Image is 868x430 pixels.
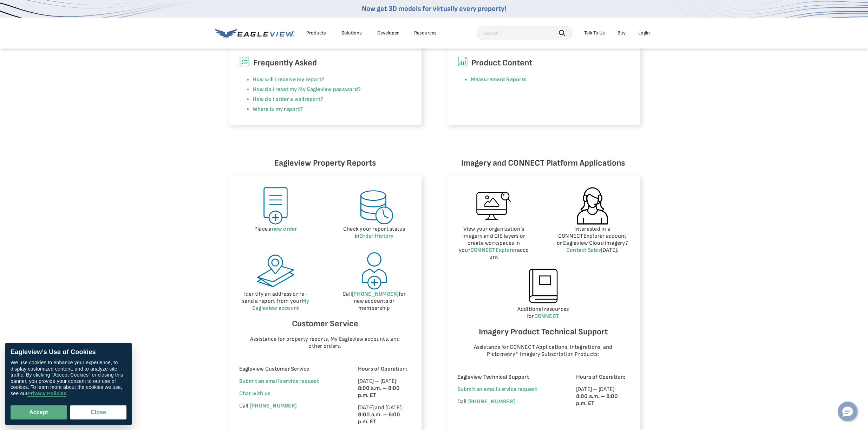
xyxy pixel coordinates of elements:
p: Assistance for property reports, My Eagleview accounts, and other orders. [246,336,404,350]
div: Login [638,30,650,36]
a: CONNECT [534,313,560,320]
a: Measurement Reports [471,76,527,83]
a: Now get 3D models for virtually every property! [362,5,506,13]
div: Eagleview’s Use of Cookies [11,348,126,356]
span: Chat with us [239,390,271,397]
h6: Product Content [457,56,629,70]
a: How will I receive my report? [253,76,325,83]
strong: 8:00 a.m. – 8:00 p.m. ET [358,385,400,399]
p: Place a [239,226,313,233]
a: Where is my report? [253,106,303,113]
p: Hours of Operation: [576,374,629,381]
a: CONNECTExplorer [470,247,517,253]
a: Submit an email service request [239,378,319,385]
a: [PHONE_NUMBER] [352,291,398,297]
p: [DATE] – [DATE]: [358,378,411,399]
a: [PHONE_NUMBER] [468,398,515,405]
p: Assistance for CONNECT Applications, Integrations, and Pictometry® Imagery Subscription Products: [464,344,622,358]
p: Interested in a CONNECTExplorer account or Eagleview Cloud imagery? [DATE]. [556,226,629,254]
p: Identify an address or re-send a report from your [239,291,313,312]
a: How do I order a wall [253,96,305,103]
a: new order [272,226,297,232]
p: Additional resources for [457,306,629,320]
p: Eagleview Technical Support [457,374,557,381]
a: Privacy Policies [27,391,66,397]
p: View your organization’s imagery and GIS layers or create workspaces in your account [457,226,531,261]
h6: Imagery and CONNECT Platform Applications [447,156,640,170]
button: Hello, have a question? Let’s chat. [838,402,857,421]
h6: Eagleview Property Reports [229,156,422,170]
p: Check your report status in [338,226,411,240]
h6: Imagery Product Technical Support [457,325,629,339]
a: Order History [359,233,393,239]
a: Buy [618,30,626,36]
strong: 9:00 a.m. – 6:00 p.m. ET [358,411,400,425]
a: ? [320,96,323,103]
div: Resources [414,30,437,36]
p: Call for new accounts or membership [338,291,411,312]
button: Close [70,405,126,419]
div: Talk To Us [584,30,605,36]
p: Call: [239,403,339,410]
div: We use cookies to enhance your experience, to display customized content, and to analyze site tra... [11,360,126,397]
h6: Customer Service [239,317,411,330]
h6: Frequently Asked [239,56,411,70]
strong: 8:00 a.m. – 8:00 p.m. ET [576,393,618,407]
div: Products [306,30,326,36]
a: Developer [377,30,399,36]
p: Hours of Operation: [358,366,411,373]
a: Contact Sales [566,247,601,253]
p: Eagleview Customer Service [239,366,339,373]
input: Search [477,26,572,40]
p: [DATE] and [DATE]: [358,404,411,425]
p: [DATE] – [DATE]: [576,386,629,407]
div: Solutions [341,30,362,36]
p: Call: [457,398,557,405]
a: How do I reset my My Eagleview password? [253,86,361,93]
button: Accept [11,405,67,419]
a: report [305,96,320,103]
a: Submit an email service request [457,386,537,393]
a: [PHONE_NUMBER] [250,403,296,409]
a: My Eagleview account [252,298,309,312]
